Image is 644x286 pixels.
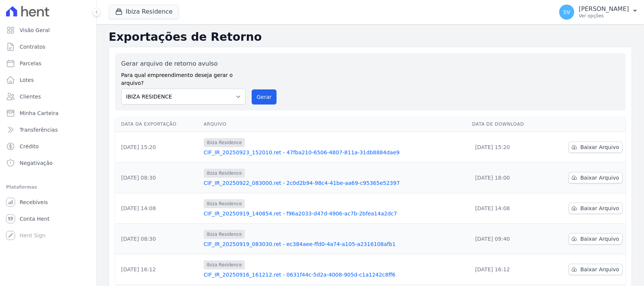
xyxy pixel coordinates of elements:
a: CIF_IR_20250919_083030.ret - ec384aee-ffd0-4a74-a105-a2316108afb1 [204,240,466,248]
span: SV [563,9,570,15]
span: Minha Carteira [20,109,58,117]
span: Recebíveis [20,198,48,206]
a: Negativação [3,155,93,171]
a: Baixar Arquivo [569,172,622,183]
button: Gerar [252,89,277,105]
label: Para qual empreendimento deseja gerar o arquivo? [121,68,246,87]
a: CIF_IR_20250922_083000.ret - 2c0d2b94-98c4-41be-aa69-c95365e52397 [204,179,466,187]
a: Baixar Arquivo [569,141,622,153]
a: Crédito [3,139,93,154]
h2: Exportações de Retorno [109,30,632,44]
div: Plataformas [6,183,90,192]
span: Ibiza Residence [204,199,245,208]
span: Baixar Arquivo [580,205,619,212]
span: Parcelas [20,60,41,67]
span: Negativação [20,159,53,167]
td: [DATE] 08:30 [115,163,201,193]
a: Parcelas [3,56,93,71]
label: Gerar arquivo de retorno avulso [121,59,246,68]
a: Minha Carteira [3,106,93,121]
a: Baixar Arquivo [569,233,622,244]
span: Lotes [20,76,34,84]
a: CIF_IR_20250923_152010.ret - 47fba210-6506-4807-811a-31db8884dae9 [204,149,466,156]
a: Clientes [3,89,93,104]
span: Contratos [20,43,45,51]
span: Ibiza Residence [204,230,245,239]
td: [DATE] 09:40 [469,224,546,254]
th: Arquivo [201,117,469,132]
p: [PERSON_NAME] [579,5,629,13]
a: Baixar Arquivo [569,264,622,275]
a: Visão Geral [3,23,93,38]
span: Baixar Arquivo [580,266,619,273]
button: SV [PERSON_NAME] Ver opções [553,2,644,23]
td: [DATE] 15:20 [469,132,546,163]
td: [DATE] 14:08 [469,193,546,224]
td: [DATE] 16:12 [469,254,546,285]
a: Baixar Arquivo [569,203,622,214]
a: Transferências [3,122,93,137]
td: [DATE] 15:20 [115,132,201,163]
td: [DATE] 14:08 [115,193,201,224]
span: Baixar Arquivo [580,143,619,151]
a: Recebíveis [3,195,93,210]
p: Ver opções [579,13,629,19]
a: CIF_IR_20250916_161212.ret - 0631f44c-5d2a-4008-905d-c1a1242c8ff6 [204,271,466,278]
th: Data da Exportação [115,117,201,132]
span: Ibiza Residence [204,169,245,178]
button: Ibiza Residence [109,5,179,19]
span: Ibiza Residence [204,138,245,147]
a: Contratos [3,39,93,54]
span: Crédito [20,143,39,150]
td: [DATE] 08:30 [115,224,201,254]
a: Conta Hent [3,211,93,226]
td: [DATE] 16:12 [115,254,201,285]
a: CIF_IR_20250919_140854.ret - f96a2033-d47d-4906-ac7b-2bfea14a2dc7 [204,210,466,217]
span: Baixar Arquivo [580,235,619,243]
span: Conta Hent [20,215,49,223]
span: Transferências [20,126,58,134]
span: Baixar Arquivo [580,174,619,181]
a: Lotes [3,72,93,88]
span: Ibiza Residence [204,260,245,269]
td: [DATE] 18:00 [469,163,546,193]
th: Data de Download [469,117,546,132]
span: Visão Geral [20,26,50,34]
span: Clientes [20,93,41,100]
